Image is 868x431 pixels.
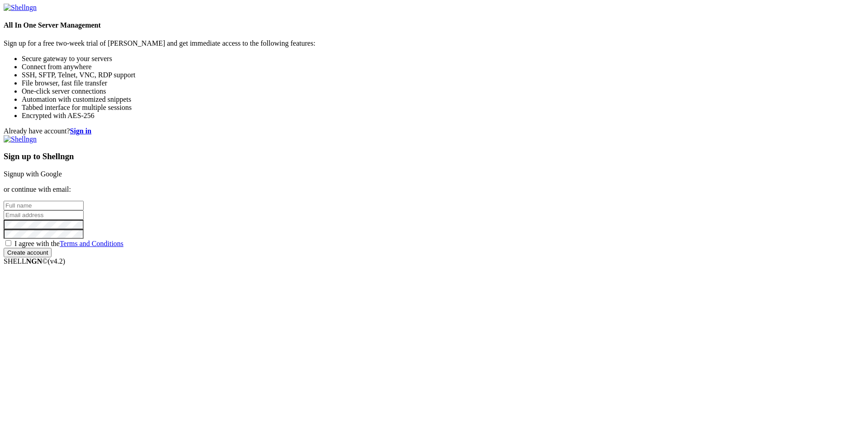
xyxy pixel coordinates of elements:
li: SSH, SFTP, Telnet, VNC, RDP support [22,71,864,79]
li: Connect from anywhere [22,63,864,71]
img: Shellngn [4,135,37,143]
input: Email address [4,210,84,220]
h4: All In One Server Management [4,21,864,29]
li: Secure gateway to your servers [22,55,864,63]
p: Sign up for a free two-week trial of [PERSON_NAME] and get immediate access to the following feat... [4,39,864,47]
li: File browser, fast file transfer [22,79,864,87]
input: I agree with theTerms and Conditions [5,240,11,246]
li: Automation with customized snippets [22,95,864,104]
input: Full name [4,201,84,210]
li: Encrypted with AES-256 [22,112,864,120]
li: One-click server connections [22,87,864,95]
a: Signup with Google [4,170,62,178]
a: Sign in [70,127,92,135]
span: SHELL © [4,257,65,265]
li: Tabbed interface for multiple sessions [22,104,864,112]
b: NGN [26,257,42,265]
p: or continue with email: [4,185,864,194]
div: Already have account? [4,127,864,135]
h3: Sign up to Shellngn [4,152,864,161]
input: Create account [4,248,52,257]
span: 4.2.0 [48,257,66,265]
span: I agree with the [14,240,123,247]
img: Shellngn [4,4,37,12]
a: Terms and Conditions [60,240,123,247]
